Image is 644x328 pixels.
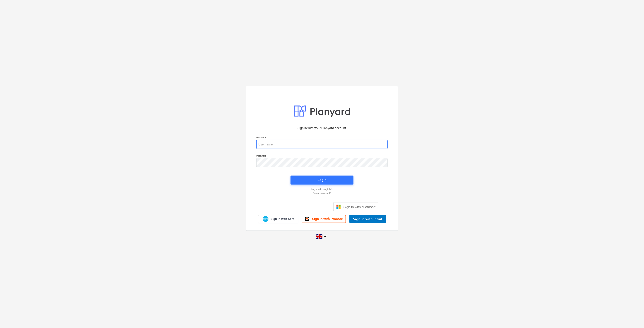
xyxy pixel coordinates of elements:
[256,126,388,131] p: Sign in with your Planyard account
[302,215,346,223] a: Sign in with Procore
[291,176,353,185] button: Login
[256,140,388,149] input: Username
[263,202,332,212] iframe: Prisijungimas naudojant „Google“ mygtuką
[256,154,388,158] p: Password
[336,204,341,209] img: Microsoft logo
[256,136,388,140] p: Username
[271,217,294,221] span: Sign in with Xero
[312,217,343,221] span: Sign in with Procore
[322,234,328,239] i: keyboard_arrow_down
[344,205,376,209] span: Sign in with Microsoft
[254,192,390,195] a: Forgot password?
[263,216,269,222] img: Xero logo
[258,215,298,223] a: Sign in with Xero
[254,188,390,191] a: Log in with magic link
[318,177,326,183] div: Login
